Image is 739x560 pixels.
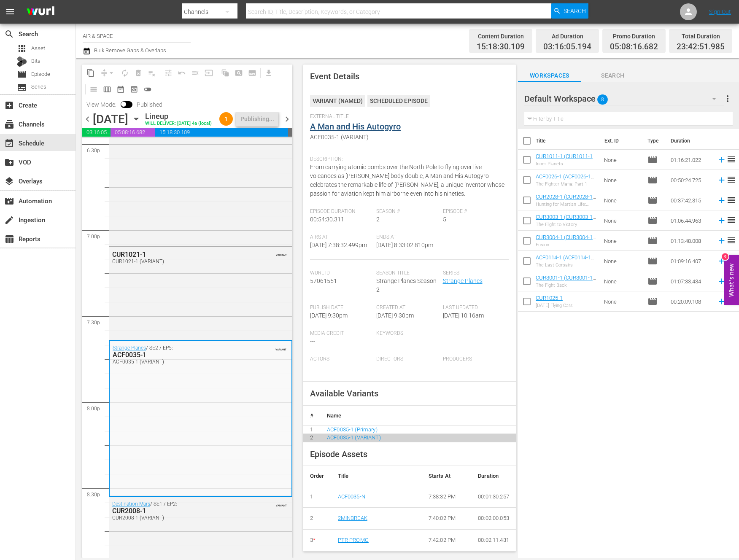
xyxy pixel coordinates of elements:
[376,242,433,248] span: [DATE] 8:33:02.810pm
[303,486,331,508] td: 1
[113,359,248,365] div: ACF0035-1 (VARIANT)
[4,100,14,110] span: Create
[17,69,27,79] span: Episode
[20,2,61,22] img: ans4CAIJ8jUAAAAAAAAAAAAAAAAAAAAAAAAgQb4GAAAAAAAAAAAAAAAAAAAAAAAAJMjXAAAAAAAAAAAAAAAAAAAAAAAAgAT5G...
[141,83,154,96] span: 24 hours Lineup View is OFF
[367,95,430,107] div: Scheduled Episode
[276,250,287,256] span: VARIANT
[84,66,97,80] span: Copy Lineup
[667,150,714,170] td: 01:16:21.022
[303,406,320,426] th: #
[536,295,563,301] a: CUR1025-1
[647,276,658,286] span: Episode
[726,154,736,164] span: reorder
[601,271,644,291] td: None
[536,161,597,167] div: Inner Planets
[310,242,367,248] span: [DATE] 7:38:32.499pm
[127,83,141,96] span: View Backup
[471,529,516,551] td: 00:02:11.431
[97,66,118,80] span: Remove Gaps & Overlaps
[132,66,145,80] span: Select an event to delete
[121,101,127,107] span: Toggle to switch from Published to Draft view.
[551,3,588,19] button: Search
[338,537,369,543] a: PTR PROMO
[601,190,644,210] td: None
[376,216,380,223] span: 2
[103,85,111,94] span: calendar_view_week_outlined
[310,164,504,197] span: From carrying atomic bombs over the North Pole to flying over live volcanoes as [PERSON_NAME] bod...
[338,515,367,521] a: 2MINBREAK
[717,256,726,266] svg: Add to Schedule
[245,66,259,80] span: Create Series Block
[4,215,14,225] span: Ingestion
[422,508,471,530] td: 7:40:02 PM
[132,101,167,108] span: Published
[536,181,597,187] div: The Fighter Mafia: Part 1
[677,30,725,42] div: Total Duration
[4,196,14,206] span: Automation
[726,195,736,205] span: reorder
[93,47,166,54] span: Bulk Remove Gaps & Overlaps
[376,330,438,337] span: Keywords
[723,94,733,104] span: more_vert
[443,312,484,319] span: [DATE] 10:16am
[113,345,146,351] a: Strange Planes
[236,111,278,127] button: Publishing...
[581,70,645,81] span: Search
[303,529,331,551] td: 3
[717,277,726,286] svg: Add to Schedule
[145,121,212,127] div: WILL DELIVER: [DATE] 4a (local)
[338,493,365,500] a: ACF0035-N
[232,66,245,80] span: Create Search Block
[536,202,597,207] div: Hunting for Martian Life: Perserverence
[610,30,658,42] div: Promo Duration
[310,133,505,142] span: ACF0035-1 (VARIANT)
[112,258,248,264] div: CUR1021-1 (VARIANT)
[310,208,372,215] span: Episode Duration
[422,486,471,508] td: 7:38:32 PM
[477,30,525,42] div: Content Duration
[536,275,596,287] a: CUR3001-1 (CUR3001-1 (10/25 PREMIER))
[82,114,93,124] span: chevron_left
[443,208,505,215] span: Episode #
[471,466,516,486] th: Duration
[726,235,736,245] span: reorder
[4,29,14,39] span: Search
[310,388,378,398] span: Available Variants
[331,466,422,486] th: Title
[303,508,331,530] td: 2
[709,8,731,15] a: Sign Out
[310,312,348,319] span: [DATE] 9:30pm
[726,215,736,225] span: reorder
[717,155,726,164] svg: Add to Schedule
[536,214,596,226] a: CUR3003-1 (CUR3003-1 (10/25 PREMIER))
[443,270,505,277] span: Series
[143,85,152,94] span: toggle_off
[647,215,658,226] span: Episode
[518,70,581,81] span: Workspaces
[601,170,644,190] td: None
[443,216,446,223] span: 5
[118,66,132,80] span: Loop Content
[666,129,716,153] th: Duration
[543,42,591,52] span: 03:16:05.194
[536,222,597,227] div: The Flight to Victory
[647,236,658,246] span: Episode
[536,129,599,153] th: Title
[443,277,483,284] a: Strange Planes
[443,356,505,363] span: Producers
[130,85,138,94] span: preview_outlined
[112,250,248,258] div: CUR1021-1
[310,363,315,370] span: ---
[303,434,320,442] td: 2
[310,330,372,337] span: Media Credit
[376,277,437,293] span: Strange Planes Season 2
[667,291,714,312] td: 00:20:09.108
[82,101,121,108] span: View Mode:
[240,111,274,127] div: Publishing...
[647,175,658,185] span: Episode
[647,155,658,165] span: Episode
[310,216,344,223] span: 00:54:30.311
[443,304,505,311] span: Last Updated
[112,515,248,521] div: CUR2008-1 (VARIANT)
